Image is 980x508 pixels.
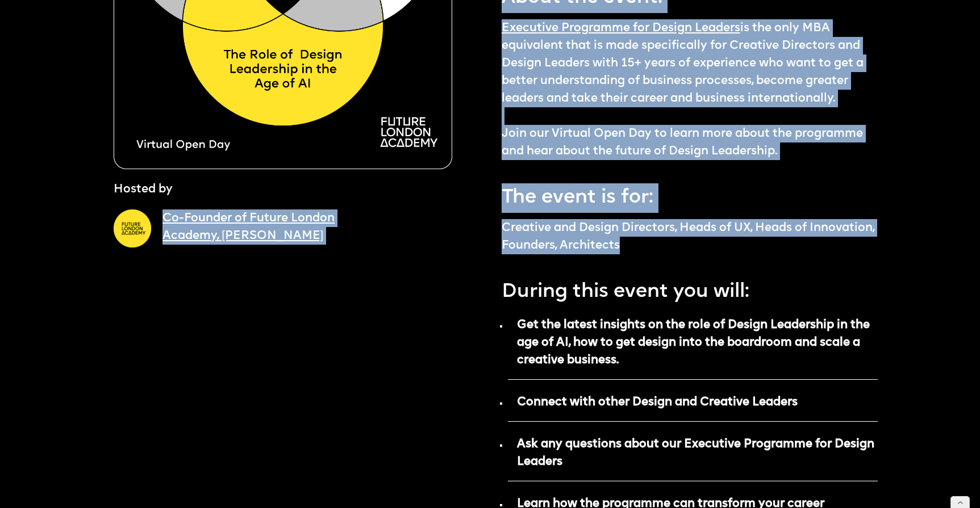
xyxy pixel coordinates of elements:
img: A yellow circle with Future London Academy logo [114,209,151,247]
strong: Ask any questions about our Executive Programme for Design Leaders [517,438,874,468]
a: Executive Programme for Design Leaders [502,22,740,34]
p: The event is for: [502,177,878,213]
strong: Connect with other Design and Creative Leaders [517,396,798,408]
p: During this event you will: [502,271,878,307]
a: Co-Founder of Future London Academy, [PERSON_NAME] [162,212,335,242]
p: is the only MBA equivalent that is made specifically for Creative Directors and Design Leaders wi... [502,19,878,160]
p: Hosted by [114,180,173,198]
strong: Get the latest insights on the role of Design Leadership in the age of AI, how to get design into... [517,319,870,366]
p: Creative and Design Directors, Heads of UX, Heads of Innovation, Founders, Architects [502,219,878,254]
